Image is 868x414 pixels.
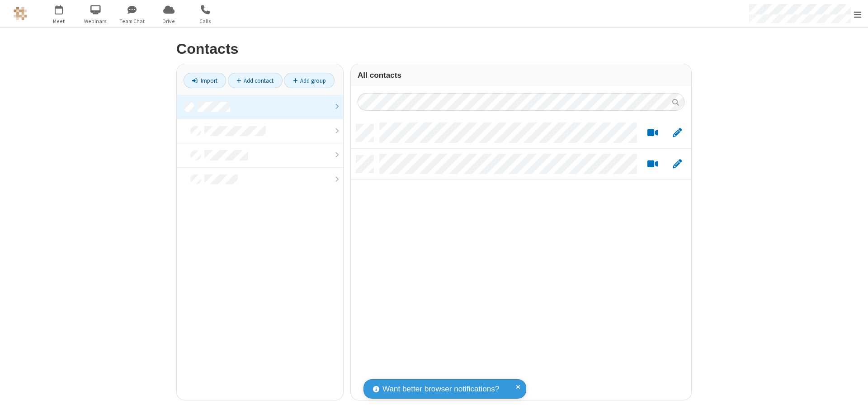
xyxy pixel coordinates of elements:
a: Add contact [228,73,283,88]
a: Add group [284,73,335,88]
div: grid [351,118,691,400]
span: Want better browser notifications? [382,383,499,395]
h2: Contacts [176,41,692,57]
span: Team Chat [115,17,149,25]
span: Drive [152,17,186,25]
img: QA Selenium DO NOT DELETE OR CHANGE [14,7,27,20]
span: Webinars [79,17,113,25]
a: Import [184,73,226,88]
button: Start a video meeting [644,159,661,170]
span: Calls [189,17,222,25]
h3: All contacts [358,71,684,80]
button: Edit [668,127,686,139]
button: Start a video meeting [644,127,661,139]
button: Edit [668,159,686,170]
span: Meet [42,17,76,25]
